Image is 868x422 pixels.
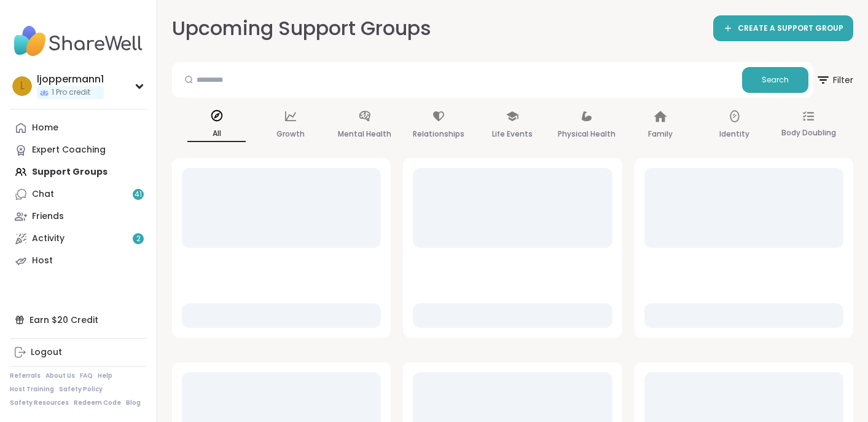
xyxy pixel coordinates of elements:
[648,127,673,141] p: Family
[816,65,853,95] span: Filter
[10,205,147,228] a: Friends
[31,346,62,359] div: Logout
[59,385,103,394] a: Safety Policy
[135,189,142,200] span: 41
[10,372,41,380] a: Referrals
[713,15,853,41] a: CREATE A SUPPORT GROUP
[719,127,749,141] p: Identity
[32,144,106,156] div: Expert Coaching
[10,309,147,331] div: Earn $20 Credit
[98,372,112,380] a: Help
[781,125,836,140] p: Body Doubling
[32,122,58,134] div: Home
[80,372,93,380] a: FAQ
[20,78,25,94] span: l
[10,399,69,407] a: Safety Resources
[32,188,54,201] div: Chat
[742,67,808,93] button: Search
[52,87,90,98] span: 1 Pro credit
[10,250,147,272] a: Host
[816,62,853,98] button: Filter
[10,20,147,63] img: ShareWell Nav Logo
[762,74,789,86] span: Search
[10,183,147,205] a: Chat41
[10,385,54,394] a: Host Training
[32,233,65,245] div: Activity
[187,126,246,142] p: All
[32,255,53,267] div: Host
[172,15,431,42] h2: Upcoming Support Groups
[492,127,533,141] p: Life Events
[738,23,843,34] span: CREATE A SUPPORT GROUP
[10,341,147,364] a: Logout
[413,127,464,141] p: Relationships
[276,127,305,141] p: Growth
[10,228,147,250] a: Activity2
[136,234,141,244] span: 2
[10,117,147,139] a: Home
[10,139,147,161] a: Expert Coaching
[45,372,75,380] a: About Us
[32,210,64,223] div: Friends
[338,127,391,141] p: Mental Health
[37,73,104,86] div: ljoppermann1
[74,399,121,407] a: Redeem Code
[558,127,616,141] p: Physical Health
[126,399,141,407] a: Blog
